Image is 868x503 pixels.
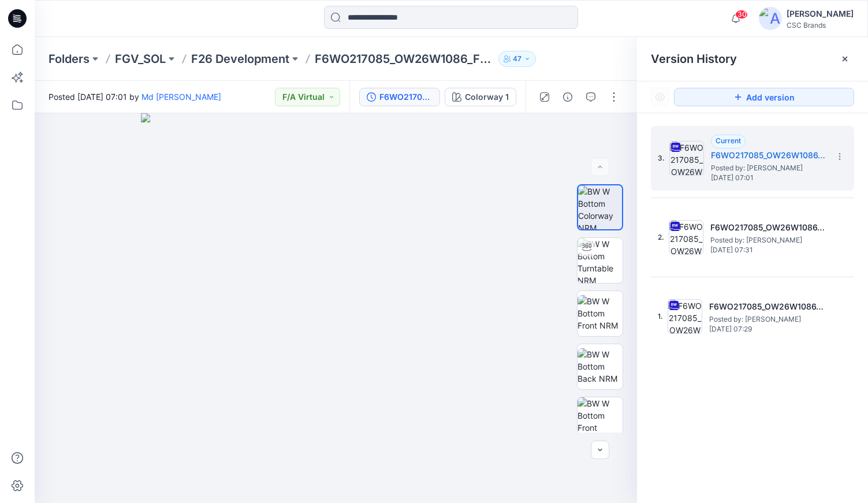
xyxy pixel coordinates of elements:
button: Show Hidden Versions [651,88,669,106]
img: F6WO217085_OW26W1086_F26_GLACT_VFA1 [669,220,703,255]
button: Close [840,54,850,64]
img: BW W Bottom Front NRM [578,295,623,331]
div: CSC Brands [787,21,854,29]
a: Md [PERSON_NAME] [141,92,221,102]
span: [DATE] 07:29 [709,325,825,333]
button: 47 [498,51,536,67]
p: F6WO217085_OW26W1086_F26_GLACT [315,51,494,67]
a: FGV_SOL [115,51,166,67]
img: BW W Bottom Colorway NRM [578,185,622,229]
img: BW W Bottom Front CloseUp NRM [578,397,623,442]
button: Add version [674,88,854,106]
div: F6WO217085_OW26W1086_F26_GLACT_VFA2 [379,91,433,103]
div: Colorway 1 [465,91,509,103]
img: BW W Bottom Back NRM [578,348,623,385]
span: [DATE] 07:01 [711,174,826,182]
button: Colorway 1 [445,88,516,106]
h5: F6WO217085_OW26W1086_F26_GLACT_VFA2 [711,148,826,162]
span: Posted [DATE] 07:01 by [49,91,221,103]
button: Details [558,88,577,106]
span: Posted by: Md Mawdud [710,234,826,246]
span: 1. [658,311,663,322]
img: eyJhbGciOiJIUzI1NiIsImtpZCI6IjAiLCJzbHQiOiJzZXMiLCJ0eXAiOiJKV1QifQ.eyJkYXRhIjp7InR5cGUiOiJzdG9yYW... [141,113,531,503]
img: F6WO217085_OW26W1086_F26_GLACT_VFA2 [669,141,704,176]
img: F6WO217085_OW26W1086_F26_GLACT_VFA [668,299,702,334]
a: Folders [49,51,90,67]
h5: F6WO217085_OW26W1086_F26_GLACT_VFA [709,300,825,314]
span: 3. [658,153,665,163]
span: Posted by: Md Mawdud [711,162,826,174]
span: Version History [651,52,737,66]
img: BW W Bottom Turntable NRM [578,238,623,283]
span: 2. [658,232,664,243]
img: avatar [759,7,782,30]
span: 30 [735,10,748,19]
span: [DATE] 07:31 [710,246,826,254]
a: F26 Development [191,51,289,67]
span: Current [716,136,741,145]
p: 47 [513,53,521,65]
button: F6WO217085_OW26W1086_F26_GLACT_VFA2 [359,88,440,106]
h5: F6WO217085_OW26W1086_F26_GLACT_VFA1 [710,221,826,234]
span: Posted by: Md Mawdud [709,314,825,325]
div: [PERSON_NAME] [787,7,854,21]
